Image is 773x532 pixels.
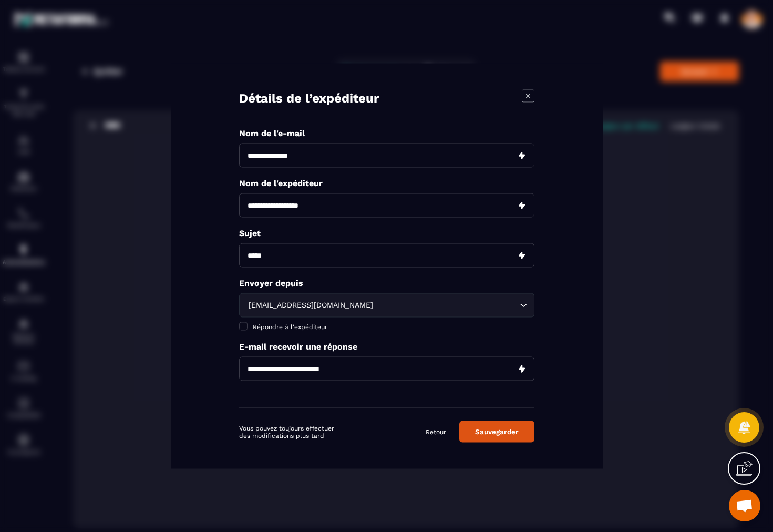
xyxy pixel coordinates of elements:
h4: Détails de l’expéditeur [239,90,379,107]
span: Répondre à l'expéditeur [253,323,327,331]
p: E-mail recevoir une réponse [239,342,534,352]
p: Nom de l'expéditeur [239,178,534,188]
p: Sujet [239,228,534,238]
button: Sauvegarder [459,421,534,443]
span: [EMAIL_ADDRESS][DOMAIN_NAME] [246,300,375,311]
div: Ouvrir le chat [729,490,760,521]
a: Retour [426,427,446,436]
p: Nom de l'e-mail [239,128,534,138]
p: Vous pouvez toujours effectuer des modifications plus tard [239,424,336,439]
p: Envoyer depuis [239,278,534,288]
div: Search for option [239,293,534,318]
input: Search for option [375,300,517,311]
